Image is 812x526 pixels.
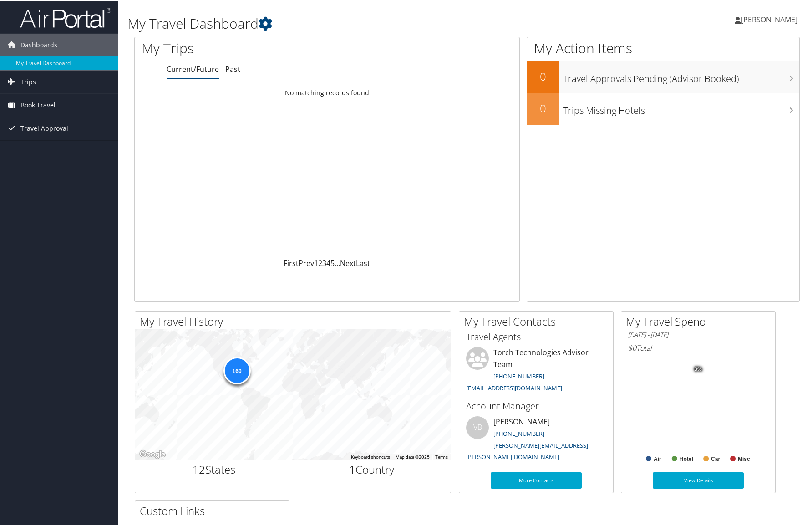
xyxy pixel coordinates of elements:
[140,312,451,328] h2: My Travel History
[527,67,559,83] h2: 0
[527,99,559,115] h2: 0
[127,13,580,32] h1: My Travel Dashboard
[223,356,250,383] div: 160
[137,447,167,459] img: Google
[167,63,219,73] a: Current/Future
[628,342,636,352] span: $0
[654,455,661,461] text: Air
[628,342,768,352] h6: Total
[680,455,693,461] text: Hotel
[335,257,340,267] span: …
[738,455,750,461] text: Misc
[695,365,702,371] tspan: 0%
[466,415,489,438] div: VB
[527,92,799,124] a: 0Trips Missing Hotels
[340,257,356,267] a: Next
[735,5,807,32] a: [PERSON_NAME]
[351,453,390,459] button: Keyboard shortcuts
[396,453,430,458] span: Map data ©2025
[462,346,611,394] li: Torch Technologies Advisor Team
[299,257,314,267] a: Prev
[628,329,768,338] h6: [DATE] - [DATE]
[493,371,544,379] a: [PHONE_NUMBER]
[466,329,606,342] h3: Travel Agents
[193,460,205,475] span: 12
[462,415,611,464] li: [PERSON_NAME]
[20,92,56,115] span: Book Travel
[20,116,68,138] span: Travel Approval
[135,83,519,100] td: No matching records found
[142,37,352,56] h1: My Trips
[653,471,744,487] a: View Details
[563,66,799,84] h3: Travel Approvals Pending (Advisor Booked)
[20,69,36,92] span: Trips
[527,60,799,92] a: 0Travel Approvals Pending (Advisor Booked)
[711,455,720,461] text: Car
[142,460,286,476] h2: States
[137,447,167,459] a: Open this area in Google Maps (opens a new window)
[300,460,444,476] h2: Country
[322,257,326,267] a: 3
[741,13,797,23] span: [PERSON_NAME]
[284,257,299,267] a: First
[626,312,775,328] h2: My Travel Spend
[20,6,111,27] img: airportal-logo.png
[466,440,588,460] a: [PERSON_NAME][EMAIL_ADDRESS][PERSON_NAME][DOMAIN_NAME]
[225,63,240,73] a: Past
[356,257,370,267] a: Last
[464,312,613,328] h2: My Travel Contacts
[491,471,582,487] a: More Contacts
[466,398,606,411] h3: Account Manager
[493,428,544,436] a: [PHONE_NUMBER]
[563,98,799,116] h3: Trips Missing Hotels
[318,257,322,267] a: 2
[140,502,289,517] h2: Custom Links
[349,460,355,475] span: 1
[330,257,335,267] a: 5
[435,453,448,458] a: Terms (opens in new tab)
[20,32,57,55] span: Dashboards
[466,383,562,391] a: [EMAIL_ADDRESS][DOMAIN_NAME]
[527,37,799,56] h1: My Action Items
[314,257,318,267] a: 1
[326,257,330,267] a: 4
